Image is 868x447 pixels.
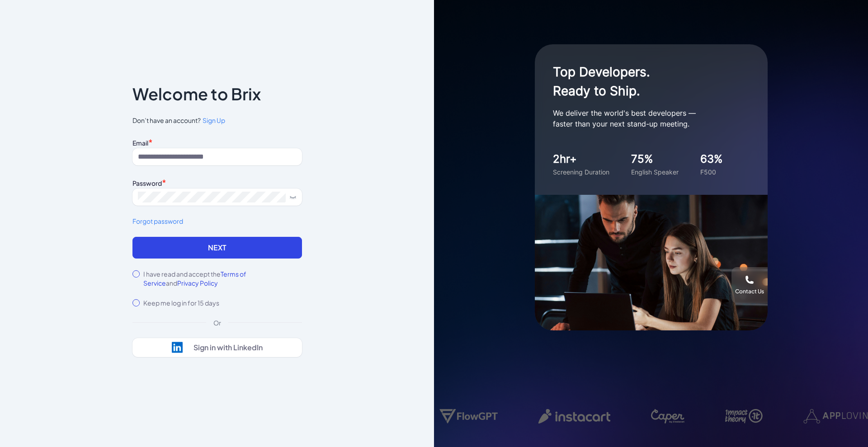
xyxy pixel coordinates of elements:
[731,267,768,303] button: Contact Us
[735,288,764,295] div: Contact Us
[143,298,219,307] label: Keep me log in for 15 days
[203,116,225,124] span: Sign Up
[132,338,302,357] button: Sign in with LinkedIn
[132,116,302,125] span: Don’t have an account?
[700,167,723,177] div: F500
[631,167,679,177] div: English Speaker
[132,179,162,187] label: Password
[132,87,261,101] p: Welcome to Brix
[553,108,734,129] p: We deliver the world's best developers — faster than your next stand-up meeting.
[700,151,723,167] div: 63%
[143,270,246,287] span: Terms of Service
[553,62,734,100] h1: Top Developers. Ready to Ship.
[193,343,263,352] div: Sign in with LinkedIn
[201,116,225,125] a: Sign Up
[132,139,148,147] label: Email
[206,318,228,327] div: Or
[132,237,302,259] button: Next
[132,216,302,226] a: Forgot password
[143,269,302,287] label: I have read and accept the and
[177,279,218,287] span: Privacy Policy
[553,151,609,167] div: 2hr+
[553,167,609,177] div: Screening Duration
[631,151,679,167] div: 75%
